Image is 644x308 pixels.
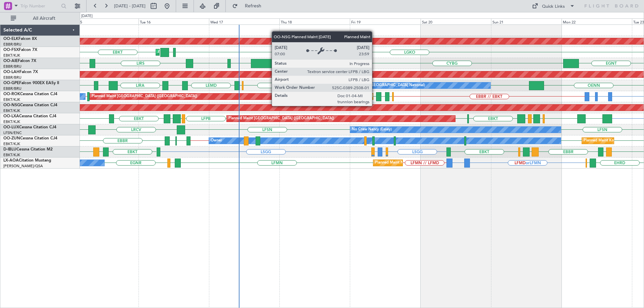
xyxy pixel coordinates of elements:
div: Mon 22 [561,18,632,24]
input: Trip Number [20,1,59,11]
a: OO-ELKFalcon 8X [3,37,37,41]
div: Mon 15 [68,18,139,24]
span: LX-AOA [3,159,19,163]
a: EBKT/KJK [3,119,20,124]
span: OO-LUX [3,125,19,129]
span: OO-AIE [3,59,18,63]
a: LFSN/ENC [3,130,22,135]
a: EBKT/KJK [3,141,20,146]
div: Owner [211,136,222,146]
div: Sun 21 [491,18,561,24]
button: Refresh [229,1,269,11]
div: Sat 20 [421,18,491,24]
span: OO-FSX [3,48,19,52]
div: Planned Maint Nice ([GEOGRAPHIC_DATA]) [375,158,450,168]
a: EBBR/BRU [3,42,21,47]
a: [PERSON_NAME]/QSA [3,164,43,169]
span: OO-NSG [3,103,20,107]
div: No Crew [GEOGRAPHIC_DATA] ([GEOGRAPHIC_DATA] National) [313,80,425,90]
div: No Crew Nancy (Essey) [352,125,392,135]
span: OO-LXA [3,114,19,118]
div: Planned Maint [GEOGRAPHIC_DATA] ([GEOGRAPHIC_DATA]) [92,91,197,102]
div: AOG Maint Kortrijk-[GEOGRAPHIC_DATA] [158,47,231,57]
a: OO-ZUNCessna Citation CJ4 [3,136,57,140]
a: OO-ROKCessna Citation CJ4 [3,92,57,96]
span: OO-ROK [3,92,20,96]
span: OO-ZUN [3,136,20,140]
a: EBKT/KJK [3,97,20,102]
div: Planned Maint Kortrijk-[GEOGRAPHIC_DATA] [372,91,450,102]
div: Tue 16 [139,18,209,24]
span: D-IBLU [3,147,16,151]
a: OO-GPEFalcon 900EX EASy II [3,81,59,85]
a: EBKT/KJK [3,53,20,58]
div: Wed 17 [209,18,279,24]
div: Quick Links [542,3,565,10]
a: OO-NSGCessna Citation CJ4 [3,103,57,107]
span: OO-GPE [3,81,19,85]
a: OO-LXACessna Citation CJ4 [3,114,56,118]
a: D-IBLUCessna Citation M2 [3,147,53,151]
a: OO-LUXCessna Citation CJ4 [3,125,56,129]
div: Fri 19 [350,18,420,24]
a: EBKT/KJK [3,152,20,158]
div: Thu 18 [279,18,350,24]
a: EBBR/BRU [3,64,21,69]
a: LX-AOACitation Mustang [3,159,51,163]
button: All Aircraft [7,13,73,24]
button: Quick Links [529,1,578,11]
span: [DATE] - [DATE] [114,3,146,9]
span: All Aircraft [17,16,71,21]
span: OO-LAH [3,70,19,74]
a: EBKT/KJK [3,108,20,113]
a: OO-FSXFalcon 7X [3,48,37,52]
a: EBBR/BRU [3,86,21,91]
a: OO-AIEFalcon 7X [3,59,36,63]
a: OO-LAHFalcon 7X [3,70,38,74]
div: Planned Maint [GEOGRAPHIC_DATA] ([GEOGRAPHIC_DATA]) [228,114,334,124]
a: EBBR/BRU [3,75,21,80]
span: Refresh [239,4,267,8]
span: OO-ELK [3,37,18,41]
div: [DATE] [81,13,93,19]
